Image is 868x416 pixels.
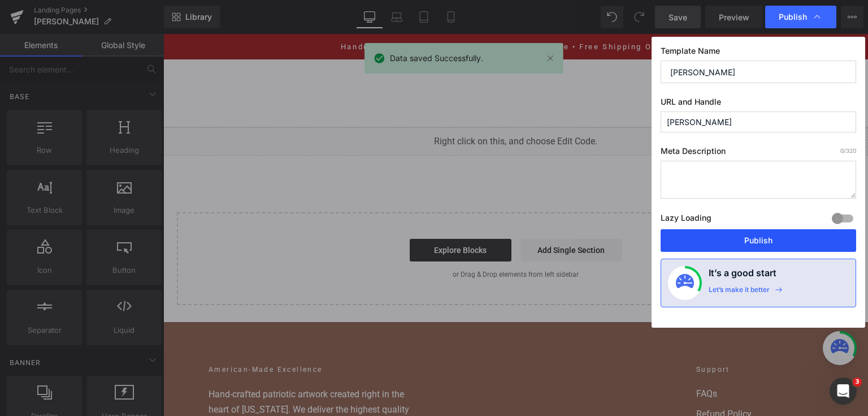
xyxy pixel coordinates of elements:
[357,205,459,228] a: Add Single Section
[779,12,807,22] span: Publish
[45,331,260,342] h2: American-Made Excellence
[661,146,856,161] label: Meta Description
[32,237,674,245] p: or Drag & Drop elements from left sidebar
[676,274,694,292] img: onboarding-status.svg
[853,378,862,387] span: 3
[533,374,659,387] a: Refund Policy
[177,8,527,17] a: Handcrafted in [US_STATE] • 100% American Made • Free Shipping Over $100
[840,147,844,154] span: 0
[661,97,856,111] label: URL and Handle
[661,211,711,229] label: Lazy Loading
[533,331,659,342] h2: Support
[661,229,856,252] button: Publish
[709,285,770,300] div: Let’s make it better
[533,353,659,367] a: FAQs
[830,378,857,405] iframe: Intercom live chat
[709,266,776,285] h4: It’s a good start
[661,46,856,61] label: Template Name
[840,147,856,154] span: /320
[45,353,260,398] p: Hand-crafted patriotic artwork created right in the heart of [US_STATE]. We deliver the highest q...
[246,205,348,228] a: Explore Blocks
